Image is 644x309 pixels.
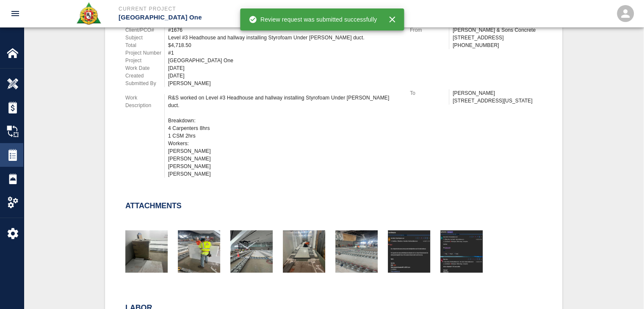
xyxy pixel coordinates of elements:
div: Level #3 Headhouse and hallway installing Styrofoam Under [PERSON_NAME] duct. [168,34,400,41]
div: #1 [168,49,400,57]
p: Project Number [125,49,164,57]
p: Current Project [119,5,368,13]
p: Client/PCO# [125,26,164,34]
img: thumbnail [388,230,430,273]
img: Roger & Sons Concrete [76,2,102,25]
p: [PHONE_NUMBER] [453,41,542,49]
img: thumbnail [335,230,378,273]
p: Work Date [125,64,164,72]
img: thumbnail [125,230,168,273]
p: [STREET_ADDRESS][US_STATE] [453,97,542,105]
div: [PERSON_NAME] [168,80,400,87]
div: [GEOGRAPHIC_DATA] One [168,57,400,64]
p: [PERSON_NAME] [453,89,542,97]
img: thumbnail [283,230,325,273]
p: Work Description [125,94,164,109]
button: open drawer [5,3,25,24]
p: Total [125,41,164,49]
p: Project [125,57,164,64]
div: [DATE] [168,72,400,80]
img: thumbnail [440,230,483,273]
p: Submitted By [125,80,164,87]
p: From [410,26,449,34]
p: [STREET_ADDRESS] [453,34,542,41]
div: $4,718.50 [168,41,400,49]
h2: Attachments [125,201,182,211]
div: [DATE] [168,64,400,72]
p: [PERSON_NAME] & Sons Concrete [453,26,542,34]
p: Subject [125,34,164,41]
p: Created [125,72,164,80]
div: R&S worked on Level #3 Headhouse and hallway installing Styrofoam Under [PERSON_NAME] duct. Break... [168,94,400,178]
img: thumbnail [178,230,220,273]
div: #1676 [168,26,400,34]
div: Review request was submitted successfully [249,12,377,27]
p: To [410,89,449,97]
iframe: Chat Widget [602,268,644,309]
p: [GEOGRAPHIC_DATA] One [119,13,368,22]
img: thumbnail [230,230,273,273]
